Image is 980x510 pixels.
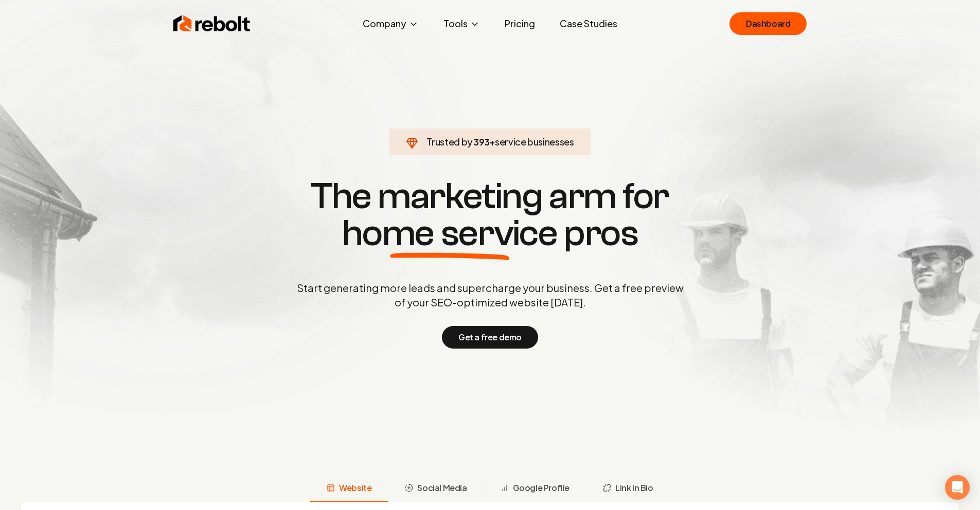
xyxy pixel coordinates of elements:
a: Pricing [496,13,543,34]
button: Google Profile [484,476,586,502]
span: Link in Bio [615,482,653,494]
span: Trusted by [426,136,472,148]
button: Tools [435,13,488,34]
span: 393 [474,135,489,149]
span: service businesses [495,136,574,148]
a: Case Studies [551,13,626,34]
button: Website [310,476,388,502]
span: Website [339,482,371,494]
button: Link in Bio [586,476,670,502]
span: home service [342,215,558,252]
a: Dashboard [729,12,807,35]
span: Google Profile [513,482,569,494]
button: Get a free demo [442,326,538,349]
button: Social Media [388,476,483,502]
img: Rebolt Logo [173,13,251,34]
span: Social Media [417,482,467,494]
h1: The marketing arm for pros [243,178,737,252]
p: Start generating more leads and supercharge your business. Get a free preview of your SEO-optimiz... [295,281,686,309]
span: + [489,136,495,148]
button: Company [354,13,427,34]
div: Open Intercom Messenger [945,475,970,500]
